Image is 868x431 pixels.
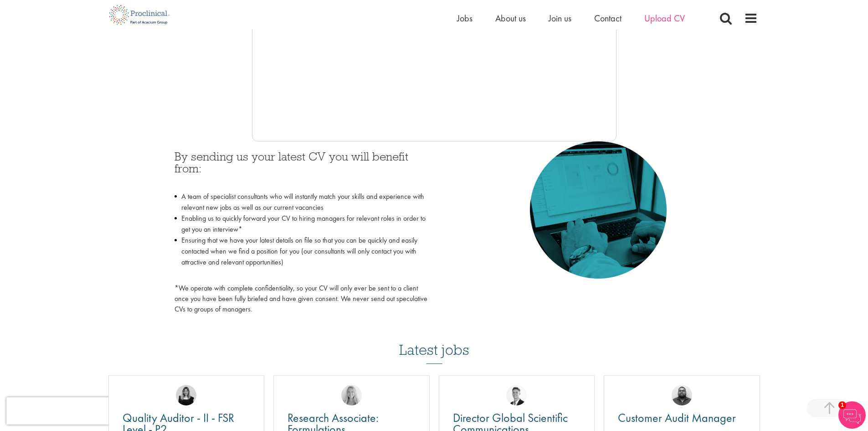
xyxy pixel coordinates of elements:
h3: By sending us your latest CV you will benefit from: [175,151,427,187]
a: Contact [594,12,621,24]
img: Chatbot [838,401,866,429]
a: Customer Audit Manager [618,412,746,424]
span: 1 [838,401,846,409]
li: Enabling us to quickly forward your CV to hiring managers for relevant roles in order to get you ... [175,213,427,235]
li: A team of specialist consultants who will instantly match your skills and experience with relevan... [175,191,427,213]
iframe: reCAPTCHA [6,397,123,425]
span: Customer Audit Manager [618,410,736,426]
img: Ashley Bennett [672,385,692,405]
img: Molly Colclough [176,385,196,405]
a: About us [495,12,526,24]
h3: Latest jobs [399,319,469,364]
a: Upload CV [644,12,685,24]
li: Ensuring that we have your latest details on file so that you can be quickly and easily contacted... [175,235,427,279]
a: Join us [549,12,571,24]
p: *We operate with complete confidentiality, so your CV will only ever be sent to a client once you... [175,283,427,315]
img: George Watson [506,385,527,405]
a: Jobs [457,12,473,24]
img: Shannon Briggs [341,385,362,405]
